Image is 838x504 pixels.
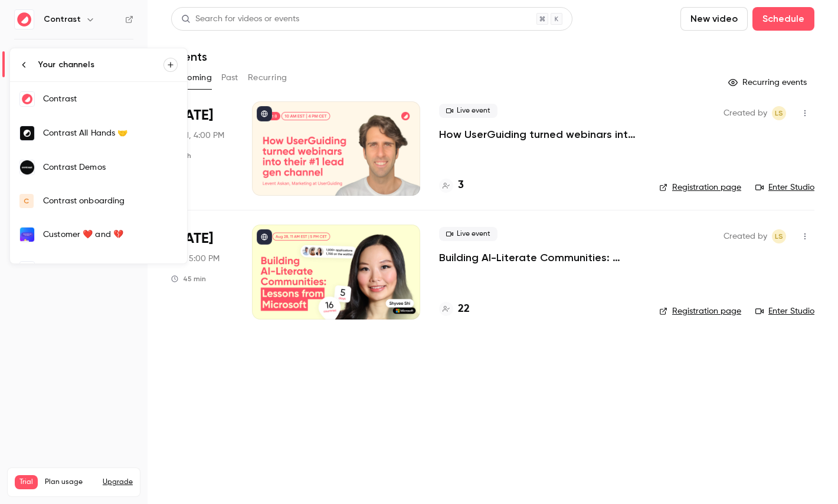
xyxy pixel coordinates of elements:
div: [PERSON_NAME] @ Contrast [43,263,178,275]
img: Contrast All Hands 🤝 [20,126,34,140]
div: Contrast Demos [43,162,178,173]
div: Customer ❤️ and 💔 [43,229,178,241]
div: Contrast [43,93,178,105]
img: Contrast [20,92,34,106]
img: Nathan @ Contrast [20,262,34,276]
span: C [24,196,29,206]
div: Contrast onboarding [43,195,178,207]
div: Your channels [38,59,163,71]
img: Customer ❤️ and 💔 [20,228,34,242]
img: Contrast Demos [20,160,34,174]
div: Contrast All Hands 🤝 [43,127,178,139]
